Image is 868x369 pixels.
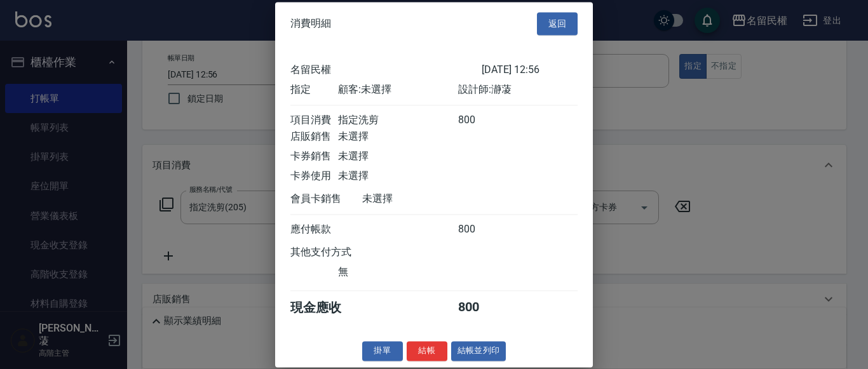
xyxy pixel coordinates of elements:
button: 結帳 [407,341,447,361]
div: 卡券銷售 [290,150,338,163]
div: 無 [338,265,458,279]
div: 800 [458,223,506,236]
button: 返回 [537,12,578,36]
button: 結帳並列印 [451,341,506,361]
div: 應付帳款 [290,223,338,236]
div: 會員卡銷售 [290,192,362,206]
div: 其他支付方式 [290,246,386,259]
div: 項目消費 [290,114,338,127]
div: 卡券使用 [290,170,338,183]
button: 掛單 [362,341,403,361]
span: 消費明細 [290,17,331,30]
div: [DATE] 12:56 [482,64,578,77]
div: 未選擇 [338,130,458,144]
div: 設計師: 瀞蓤 [458,83,578,97]
div: 名留民權 [290,64,482,77]
div: 指定洗剪 [338,114,458,127]
div: 800 [458,114,506,127]
div: 指定 [290,83,338,97]
div: 店販銷售 [290,130,338,144]
div: 800 [458,299,506,316]
div: 未選擇 [338,170,458,183]
div: 未選擇 [362,192,482,206]
div: 顧客: 未選擇 [338,83,458,97]
div: 現金應收 [290,299,362,316]
div: 未選擇 [338,150,458,163]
